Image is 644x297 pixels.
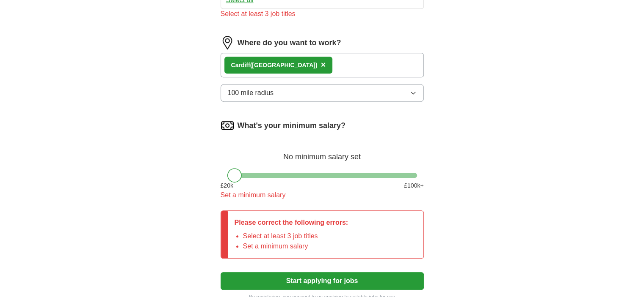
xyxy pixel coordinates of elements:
label: Where do you want to work? [238,37,341,49]
button: 100 mile radius [221,84,424,102]
li: Set a minimum salary [243,241,348,251]
span: × [321,60,326,69]
div: Set a minimum salary [221,190,424,200]
button: Start applying for jobs [221,272,424,290]
span: £ 100 k+ [404,181,423,190]
img: location.png [221,36,234,49]
button: × [321,59,326,71]
label: What's your minimum salary? [238,120,345,131]
p: Please correct the following errors: [235,218,348,228]
div: No minimum salary set [221,142,424,163]
li: Select at least 3 job titles [243,231,348,241]
img: salary.png [221,119,234,132]
div: Select at least 3 job titles [221,9,424,19]
span: £ 20 k [221,181,233,190]
span: 100 mile radius [228,88,274,98]
strong: Card [231,62,245,68]
span: ([GEOGRAPHIC_DATA]) [250,62,318,68]
div: iff [231,61,318,70]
